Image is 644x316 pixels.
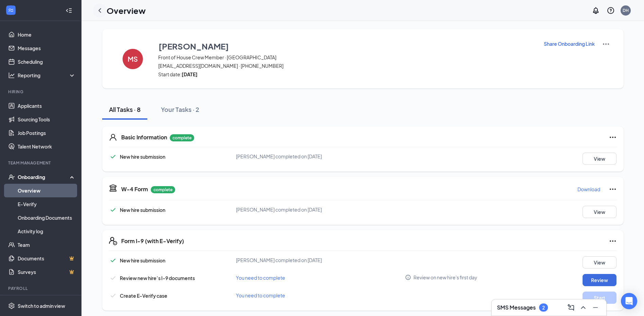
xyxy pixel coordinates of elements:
[182,71,198,77] strong: [DATE]
[18,28,76,41] a: Home
[109,153,117,161] svg: Checkmark
[544,40,595,47] p: Share Onboarding Link
[109,274,117,282] svg: Checkmark
[159,40,229,52] h3: [PERSON_NAME]
[8,160,74,166] div: Team Management
[109,292,117,300] svg: Checkmark
[18,174,70,180] div: Onboarding
[109,184,117,192] svg: TaxGovernmentIcon
[18,197,76,211] a: E-Verify
[116,40,150,78] button: MS
[544,40,595,47] button: Share Onboarding Link
[120,257,165,263] span: New hire submission
[18,126,76,140] a: Job Postings
[590,302,601,313] button: Minimize
[236,153,322,159] span: [PERSON_NAME] completed on [DATE]
[18,140,76,153] a: Talent Network
[8,285,74,291] div: Payroll
[109,105,141,114] div: All Tasks · 8
[8,174,15,180] svg: UserCheck
[120,207,165,213] span: New hire submission
[579,303,587,312] svg: ChevronUp
[591,303,600,312] svg: Minimize
[121,237,184,245] h5: Form I-9 (with E-Verify)
[623,7,629,13] div: DH
[121,134,167,141] h5: Basic Information
[577,184,601,195] button: Download
[583,153,617,165] button: View
[18,265,76,279] a: SurveysCrown
[66,7,72,14] svg: Collapse
[236,275,285,281] span: You need to complete
[120,293,167,299] span: Create E-Verify case
[583,206,617,218] button: View
[109,206,117,214] svg: Checkmark
[96,6,104,15] svg: ChevronLeft
[607,6,615,15] svg: QuestionInfo
[120,275,195,281] span: Review new hire’s I-9 documents
[158,71,535,78] span: Start date:
[583,274,617,286] button: Review
[18,184,76,197] a: Overview
[405,274,411,280] svg: Info
[567,303,575,312] svg: ComposeMessage
[170,134,194,141] p: complete
[18,41,76,55] a: Messages
[109,237,117,245] svg: FormI9EVerifyIcon
[621,293,637,309] div: Open Intercom Messenger
[236,257,322,263] span: [PERSON_NAME] completed on [DATE]
[161,105,199,114] div: Your Tasks · 2
[8,72,15,79] svg: Analysis
[158,40,535,52] button: [PERSON_NAME]
[18,72,76,79] div: Reporting
[609,185,617,193] svg: Ellipses
[577,186,600,193] p: Download
[158,62,535,69] span: [EMAIL_ADDRESS][DOMAIN_NAME] · [PHONE_NUMBER]
[602,40,610,48] img: More Actions
[18,113,76,126] a: Sourcing Tools
[497,304,536,311] h3: SMS Messages
[120,154,165,160] span: New hire submission
[18,55,76,68] a: Scheduling
[8,89,74,95] div: Hiring
[107,5,146,16] h1: Overview
[18,99,76,113] a: Applicants
[566,302,576,313] button: ComposeMessage
[236,292,285,298] span: You need to complete
[18,211,76,224] a: Onboarding Documents
[236,206,322,213] span: [PERSON_NAME] completed on [DATE]
[18,302,65,309] div: Switch to admin view
[413,274,477,281] span: Review on new hire's first day
[121,185,148,193] h5: W-4 Form
[583,256,617,269] button: View
[18,252,76,265] a: DocumentsCrown
[128,57,138,61] h4: MS
[578,302,589,313] button: ChevronUp
[151,186,175,193] p: complete
[18,224,76,238] a: Activity log
[583,292,617,304] button: Start
[609,133,617,141] svg: Ellipses
[18,238,76,252] a: Team
[109,256,117,264] svg: Checkmark
[158,54,535,61] span: Front of House Crew Member · [GEOGRAPHIC_DATA]
[8,302,15,309] svg: Settings
[7,7,14,14] svg: WorkstreamLogo
[109,133,117,141] svg: User
[609,237,617,245] svg: Ellipses
[542,305,545,311] div: 2
[592,6,600,15] svg: Notifications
